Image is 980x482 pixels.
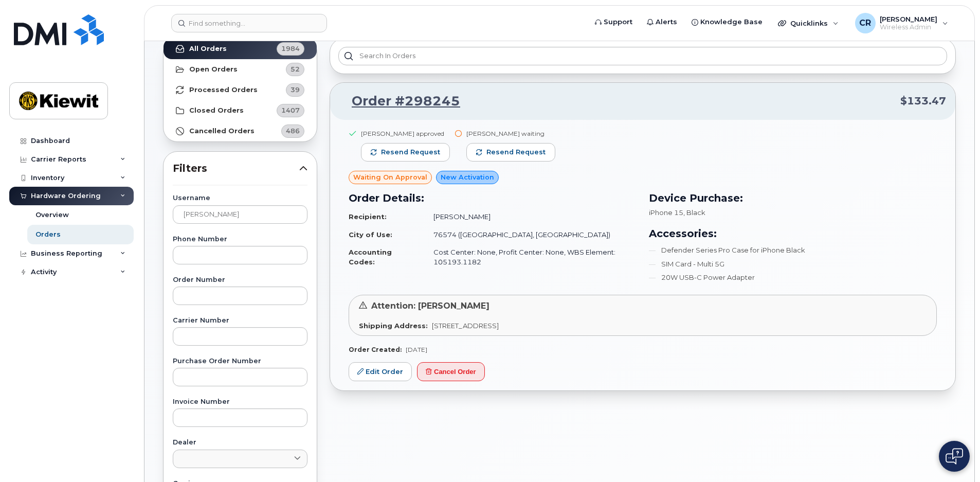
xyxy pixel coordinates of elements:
img: Open chat [946,448,963,465]
strong: Closed Orders [189,106,244,115]
td: [PERSON_NAME] [424,208,637,226]
strong: Order Created: [349,346,402,353]
strong: Cancelled Orders [189,127,255,135]
a: Support [588,12,640,32]
label: Username [173,195,307,202]
span: 1984 [281,44,300,53]
span: Support [604,17,632,27]
span: 1407 [281,105,300,115]
span: 486 [286,126,300,136]
a: Edit Order [349,362,412,381]
span: Wireless Admin [880,23,937,31]
a: All Orders1984 [164,39,317,59]
label: Purchase Order Number [173,358,307,365]
span: $133.47 [900,94,946,109]
a: Cancelled Orders486 [164,121,317,141]
input: Search in orders [338,47,947,65]
span: 52 [291,64,300,74]
span: New Activation [441,172,494,182]
a: Processed Orders39 [164,80,317,100]
a: Alerts [640,12,684,32]
span: [DATE] [406,346,427,353]
span: Resend request [381,148,440,157]
span: Resend request [486,148,546,157]
span: Attention: [PERSON_NAME] [371,301,489,311]
strong: Shipping Address: [359,322,428,330]
a: Order #298245 [339,92,460,111]
button: Resend request [361,143,450,162]
td: Cost Center: None, Profit Center: None, WBS Element: 105193.1182 [424,243,637,271]
h3: Order Details: [349,190,637,206]
div: Chris Ramirez [848,13,955,33]
span: Alerts [656,17,677,27]
span: Waiting On Approval [353,172,427,182]
strong: City of Use: [349,230,392,239]
label: Dealer [173,439,307,446]
strong: Accounting Codes: [349,248,392,266]
a: Open Orders52 [164,59,317,80]
li: SIM Card - Multi 5G [649,259,937,269]
strong: All Orders [189,45,227,53]
label: Order Number [173,277,307,283]
strong: Open Orders [189,65,238,74]
a: Closed Orders1407 [164,100,317,121]
h3: Accessories: [649,226,937,241]
strong: Processed Orders [189,86,258,94]
h3: Device Purchase: [649,190,937,206]
a: Knowledge Base [684,12,770,32]
span: [STREET_ADDRESS] [432,322,499,330]
label: Invoice Number [173,399,307,405]
li: Defender Series Pro Case for iPhone Black [649,245,937,255]
span: Knowledge Base [700,17,763,27]
button: Cancel Order [417,362,485,381]
span: 39 [291,85,300,95]
span: iPhone 15 [649,208,683,217]
label: Carrier Number [173,317,307,324]
li: 20W USB-C Power Adapter [649,273,937,282]
span: CR [859,17,871,29]
td: 76574 ([GEOGRAPHIC_DATA], [GEOGRAPHIC_DATA]) [424,226,637,244]
span: Quicklinks [790,19,828,27]
input: Find something... [171,14,327,32]
span: , Black [683,208,705,217]
strong: Recipient: [349,212,387,221]
div: [PERSON_NAME] approved [361,129,450,138]
span: [PERSON_NAME] [880,15,937,23]
span: Filters [173,161,299,176]
label: Phone Number [173,236,307,243]
div: [PERSON_NAME] waiting [466,129,555,138]
div: Quicklinks [771,13,846,33]
button: Resend request [466,143,555,162]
